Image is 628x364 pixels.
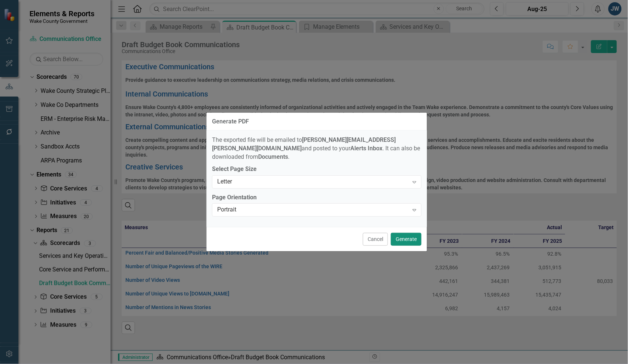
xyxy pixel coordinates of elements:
label: Select Page Size [212,165,421,174]
div: Generate PDF [212,118,249,125]
button: Cancel [363,233,388,246]
strong: [PERSON_NAME][EMAIL_ADDRESS][PERSON_NAME][DOMAIN_NAME] [212,136,396,152]
span: The exported file will be emailed to and posted to your . It can also be downloaded from . [212,136,420,160]
strong: Alerts Inbox [350,145,382,152]
div: Portrait [217,206,409,214]
div: Letter [217,178,409,186]
label: Page Orientation [212,193,421,202]
button: Generate [391,233,421,246]
strong: Documents [258,153,288,160]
